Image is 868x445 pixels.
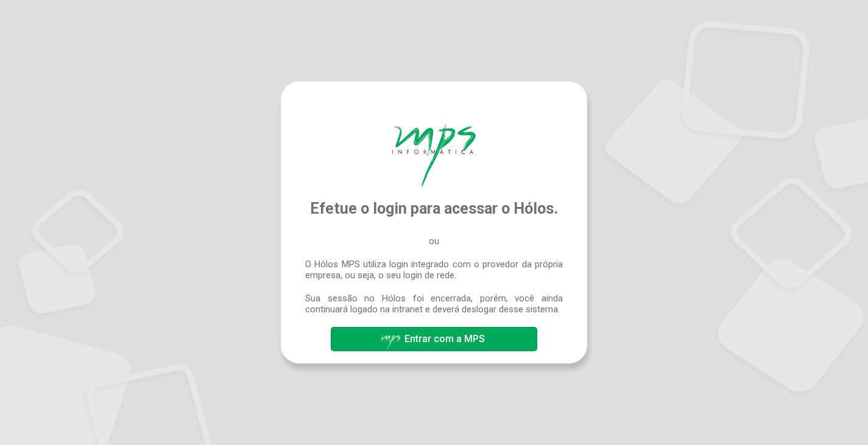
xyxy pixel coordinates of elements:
[429,236,439,247] span: ou
[331,327,537,351] button: Entrar com a MPS
[305,293,563,315] span: Sua sessão no Hólos foi encerrada, porém, você ainda continuará logado na intranet e deverá deslo...
[404,333,485,345] span: Entrar com a MPS
[392,124,475,187] img: Hólos Mps Digital
[305,259,563,281] span: O Hólos MPS utiliza login integrado com o provedor da própria empresa, ou seja, o seu login de rede.
[310,200,558,217] span: Efetue o login para acessar o Hólos.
